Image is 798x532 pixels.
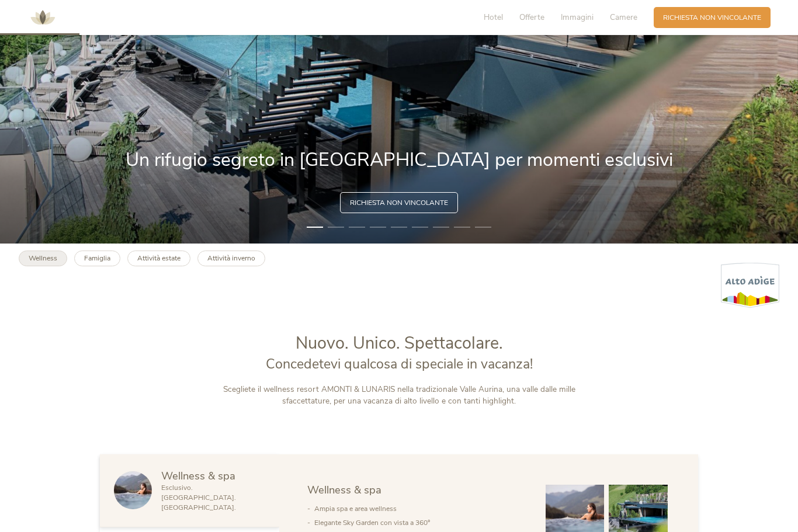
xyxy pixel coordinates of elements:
[25,14,60,20] a: AMONTI & LUNARIS Wellnessresort
[314,516,527,530] li: Elegante Sky Garden con vista a 360°
[29,253,57,263] b: Wellness
[204,384,594,408] p: Scegliete il wellness resort AMONTI & LUNARIS nella tradizionale Valle Aurina, una valle dalle mi...
[484,12,503,23] span: Hotel
[307,482,381,497] span: Wellness & spa
[350,198,448,208] span: Richiesta non vincolante
[207,253,255,263] b: Attività inverno
[161,483,236,512] span: Esclusivo. [GEOGRAPHIC_DATA]. [GEOGRAPHIC_DATA].
[314,502,527,516] li: Ampia spa e area wellness
[610,12,637,23] span: Camere
[84,253,110,263] b: Famiglia
[266,355,533,373] span: Concedetevi qualcosa di speciale in vacanza!
[161,468,235,483] span: Wellness & spa
[519,12,544,23] span: Offerte
[74,251,120,266] a: Famiglia
[663,13,761,23] span: Richiesta non vincolante
[19,251,67,266] a: Wellness
[561,12,594,23] span: Immagini
[721,262,779,308] img: Alto Adige
[127,251,190,266] a: Attività estate
[197,251,265,266] a: Attività inverno
[137,253,181,263] b: Attività estate
[296,332,503,354] span: Nuovo. Unico. Spettacolare.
